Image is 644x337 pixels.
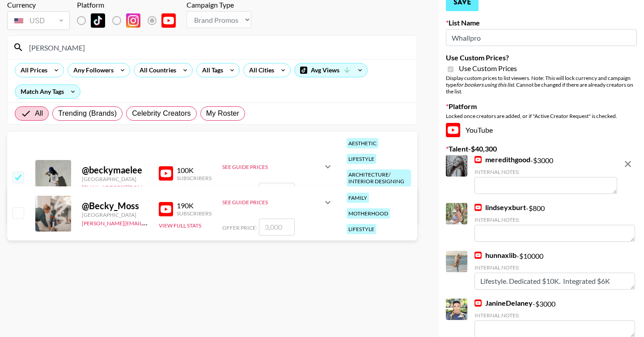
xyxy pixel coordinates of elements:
div: Subscribers [177,210,212,217]
img: YouTube [475,204,482,211]
label: List Name [446,18,637,27]
label: Use Custom Prices? [446,53,637,62]
div: lifestyle [347,154,376,164]
span: Trending (Brands) [58,108,117,119]
span: Offer Price: [222,224,257,231]
div: motherhood [347,208,390,219]
span: Use Custom Prices [459,64,517,73]
div: List locked to YouTube. [77,11,183,30]
input: 3,000 [259,219,295,236]
div: Match Any Tags [15,85,80,98]
input: Search by User Name [24,40,411,55]
div: All Countries [134,63,178,77]
input: 5,000 [259,183,295,200]
div: @ Becky_Moss [82,200,148,211]
div: Internal Notes: [475,168,617,175]
img: YouTube [446,123,460,137]
img: YouTube [475,156,482,163]
div: - $ 10000 [475,251,635,290]
div: lifestyle [347,224,376,234]
button: remove [619,155,637,173]
span: Celebrity Creators [132,108,191,119]
div: @ beckymaelee [82,164,148,176]
div: Any Followers [68,63,115,77]
div: USD [9,13,68,29]
div: All Tags [197,63,225,77]
div: Internal Notes: [475,264,635,271]
textarea: Lifestyle. Dedicated $10K. Integrated $6K [475,273,635,290]
div: Subscribers [177,175,212,181]
div: Display custom prices to list viewers. Note: This will lock currency and campaign type . Cannot b... [446,75,637,95]
div: Campaign Type [186,0,251,9]
div: All Cities [244,63,276,77]
a: hunnaxlib [475,251,517,260]
div: Currency [7,0,70,9]
span: All [35,108,43,119]
div: Platform [77,0,183,9]
label: Talent - $ 40,300 [446,144,637,153]
a: lindseyxburt [475,203,526,212]
a: meredithgood [475,155,530,164]
div: [GEOGRAPHIC_DATA] [82,176,148,182]
div: architecture/ interior designing [347,169,411,186]
div: See Guide Prices [222,192,333,213]
em: for bookers using this list [456,81,514,88]
div: See Guide Prices [222,199,322,206]
div: - $ 800 [475,203,635,242]
div: - $ 3000 [475,155,617,194]
a: JanineDelaney [475,299,533,308]
div: Internal Notes: [475,312,635,319]
img: TikTok [91,13,105,28]
div: See Guide Prices [222,156,333,177]
div: YouTube [446,123,637,137]
div: family [347,193,369,203]
label: Platform [446,102,637,111]
div: Currency is locked to USD [7,9,70,32]
div: 190K [177,201,212,210]
div: 100K [177,166,212,175]
button: View Full Stats [159,222,201,229]
div: [GEOGRAPHIC_DATA] [82,211,148,218]
span: My Roster [206,108,239,119]
img: YouTube [159,202,173,216]
img: YouTube [161,13,176,28]
img: YouTube [475,252,482,259]
div: Internal Notes: [475,216,635,223]
img: YouTube [475,299,482,307]
div: Locked once creators are added, or if "Active Creator Request" is checked. [446,113,637,119]
div: aesthetic [347,138,378,148]
img: YouTube [159,166,173,181]
div: Avg Views [295,63,367,77]
div: See Guide Prices [222,164,322,170]
img: Instagram [126,13,140,28]
a: [PERSON_NAME][EMAIL_ADDRESS][PERSON_NAME][DOMAIN_NAME] [82,218,257,227]
div: All Prices [15,63,49,77]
